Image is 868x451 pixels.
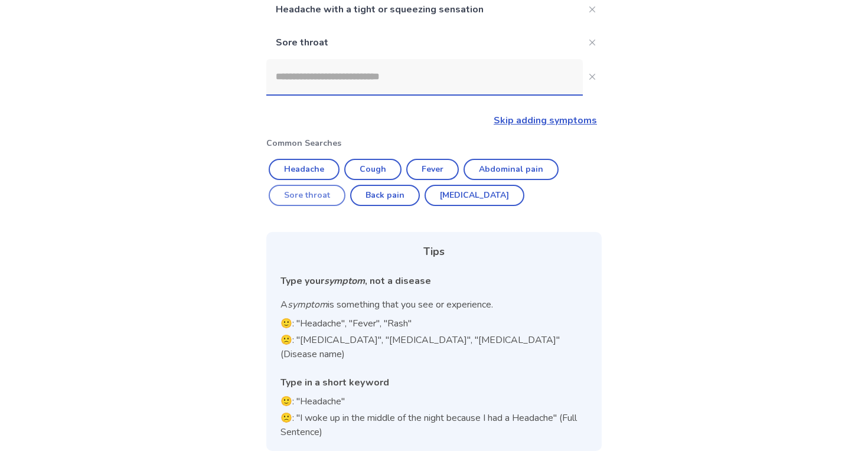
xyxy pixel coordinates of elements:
i: symptom [324,274,365,287]
button: Cough [344,159,402,180]
a: Skip adding symptoms [494,114,597,127]
i: symptom [288,298,328,311]
p: 🙂: "Headache", "Fever", "Rash" [280,316,588,331]
button: Back pain [350,185,420,206]
p: 🙁: "I woke up in the middle of the night because I had a Headache" (Full Sentence) [280,411,588,439]
button: Abdominal pain [464,159,559,180]
p: 🙂: "Headache" [280,394,588,408]
p: A is something that you see or experience. [280,298,588,312]
p: Common Searches [266,137,602,149]
button: [MEDICAL_DATA] [425,185,524,206]
button: Close [583,67,602,86]
div: Tips [280,244,588,260]
div: Type in a short keyword [280,375,588,390]
button: Sore throat [269,185,345,206]
button: Headache [269,159,340,180]
input: Close [266,59,583,94]
p: 🙁: "[MEDICAL_DATA]", "[MEDICAL_DATA]", "[MEDICAL_DATA]" (Disease name) [280,333,588,361]
p: Sore throat [266,26,583,59]
button: Close [583,33,602,52]
div: Type your , not a disease [280,274,588,288]
button: Fever [406,159,459,180]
